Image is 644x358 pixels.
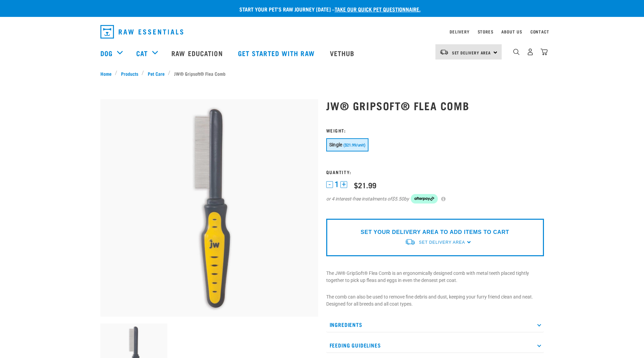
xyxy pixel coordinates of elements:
img: van-moving.png [439,49,449,55]
h1: JW® Gripsoft® Flea Comb [326,99,544,112]
nav: dropdown navigation [95,22,549,41]
img: home-icon-1@2x.png [513,49,520,55]
p: The JW® GripSoft® Flea Comb is an ergonomically designed comb with metal teeth placed tightly tog... [326,270,544,284]
a: Dog [100,48,113,58]
a: Vethub [323,40,363,67]
a: About Us [501,30,522,33]
span: $5.50 [392,195,404,202]
p: Feeding Guidelines [326,338,544,353]
button: + [340,181,347,188]
button: Single ($21.99/unit) [326,138,368,151]
a: Raw Education [165,40,231,67]
h3: Weight: [326,128,544,133]
img: Afterpay [411,194,438,204]
a: Cat [136,48,148,58]
nav: breadcrumbs [100,70,544,77]
span: 1 [335,181,339,188]
a: Home [100,70,115,77]
span: Set Delivery Area [419,240,465,245]
p: SET YOUR DELIVERY AREA TO ADD ITEMS TO CART [361,228,509,236]
img: user.png [527,48,534,55]
button: - [326,181,333,188]
a: Products [117,70,142,77]
p: The comb can also be used to remove fine debris and dust, keeping your furry friend clean and nea... [326,293,544,308]
a: Delivery [450,30,469,33]
img: van-moving.png [405,238,415,245]
img: JW Flea Comb [100,99,318,317]
p: Ingredients [326,317,544,332]
img: home-icon@2x.png [541,48,548,55]
h3: Quantity: [326,169,544,174]
a: Contact [530,30,549,33]
a: Pet Care [144,70,168,77]
span: Single [329,142,342,147]
span: Set Delivery Area [452,51,491,54]
a: Get started with Raw [231,40,323,67]
span: ($21.99/unit) [343,143,365,147]
img: Raw Essentials Logo [100,25,183,39]
div: or 4 interest-free instalments of by [326,194,544,204]
div: $21.99 [354,181,376,189]
a: take our quick pet questionnaire. [335,7,421,10]
a: Stores [478,30,494,33]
